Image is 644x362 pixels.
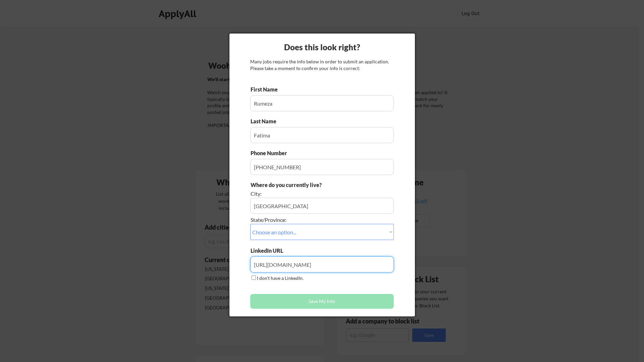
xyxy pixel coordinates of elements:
div: Phone Number [251,149,291,157]
div: Last Name [251,118,283,125]
input: Type here... [250,95,394,111]
div: LinkedIn URL [251,247,301,254]
input: Type here... [250,127,394,143]
input: Type here... [250,256,394,273]
input: e.g. Los Angeles [250,198,394,214]
input: Type here... [250,159,394,175]
div: First Name [251,86,283,93]
div: Does this look right? [229,42,415,53]
button: Save My Info [250,294,394,309]
div: City: [251,190,356,197]
div: Where do you currently live? [251,181,356,189]
label: I don't have a LinkedIn. [257,275,304,281]
div: State/Province: [251,216,356,224]
div: Many jobs require the info below in order to submit an application. Please take a moment to confi... [250,58,394,71]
